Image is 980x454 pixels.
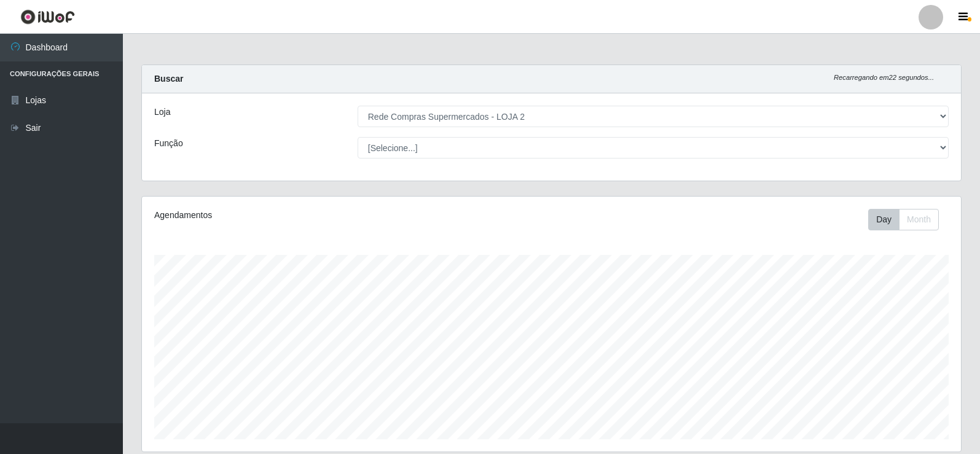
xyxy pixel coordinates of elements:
[868,209,900,230] button: Day
[154,106,170,119] label: Loja
[20,9,75,25] img: CoreUI Logo
[154,209,474,222] div: Agendamentos
[868,209,949,230] div: Toolbar with button groups
[868,209,939,230] div: First group
[834,74,934,81] i: Recarregando em 22 segundos...
[899,209,939,230] button: Month
[154,137,183,150] label: Função
[154,74,183,84] strong: Buscar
